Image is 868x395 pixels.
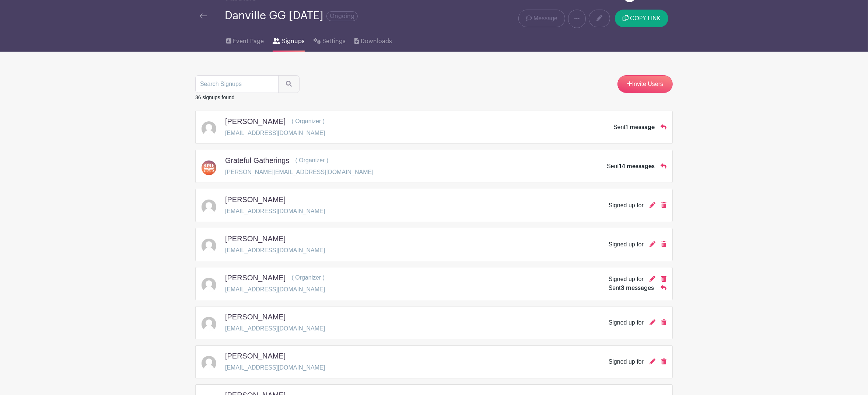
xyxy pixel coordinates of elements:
[291,274,325,281] span: ( Organizer )
[314,28,346,52] a: Settings
[609,201,644,210] div: Signed up for
[609,240,644,249] div: Signed up for
[225,363,325,372] p: [EMAIL_ADDRESS][DOMAIN_NAME]
[233,37,264,46] span: Event Page
[630,15,661,21] span: COPY LINK
[202,239,216,253] img: default-ce2991bfa6775e67f084385cd625a349d9dcbb7a52a09fb2fda1e96e2d18dcdb.png
[202,278,216,292] img: default-ce2991bfa6775e67f084385cd625a349d9dcbb7a52a09fb2fda1e96e2d18dcdb.png
[202,160,216,175] img: gg-logo-planhero-final.png
[518,10,565,27] a: Message
[326,11,358,21] span: Ongoing
[617,75,673,93] a: Invite Users
[202,200,216,214] img: default-ce2991bfa6775e67f084385cd625a349d9dcbb7a52a09fb2fda1e96e2d18dcdb.png
[225,117,286,126] h5: [PERSON_NAME]
[225,246,325,255] p: [EMAIL_ADDRESS][DOMAIN_NAME]
[322,37,346,46] span: Settings
[200,13,207,18] img: back-arrow-29a5d9b10d5bd6ae65dc969a981735edf675c4d7a1fe02e03b50dbd4ba3cdb55.svg
[295,157,329,163] span: ( Organizer )
[225,324,325,333] p: [EMAIL_ADDRESS][DOMAIN_NAME]
[225,312,286,321] h5: [PERSON_NAME]
[225,10,358,22] div: Danville GG [DATE]
[225,285,325,294] p: [EMAIL_ADDRESS][DOMAIN_NAME]
[613,123,655,132] div: Sent
[609,284,654,292] div: Sent
[291,118,325,124] span: ( Organizer )
[225,168,374,177] p: [PERSON_NAME][EMAIL_ADDRESS][DOMAIN_NAME]
[225,156,290,165] h5: Grateful Gatherings
[609,357,644,366] div: Signed up for
[225,234,286,243] h5: [PERSON_NAME]
[225,351,286,360] h5: [PERSON_NAME]
[607,162,655,171] div: Sent
[225,195,286,204] h5: [PERSON_NAME]
[202,121,216,136] img: default-ce2991bfa6775e67f084385cd625a349d9dcbb7a52a09fb2fda1e96e2d18dcdb.png
[354,28,392,52] a: Downloads
[609,275,644,284] div: Signed up for
[626,124,655,130] span: 1 message
[282,37,305,46] span: Signups
[195,75,279,93] input: Search Signups
[225,207,325,216] p: [EMAIL_ADDRESS][DOMAIN_NAME]
[273,28,304,52] a: Signups
[195,94,235,100] small: 36 signups found
[202,356,216,371] img: default-ce2991bfa6775e67f084385cd625a349d9dcbb7a52a09fb2fda1e96e2d18dcdb.png
[361,37,392,46] span: Downloads
[533,14,557,23] span: Message
[609,318,644,327] div: Signed up for
[619,163,655,169] span: 14 messages
[621,285,654,291] span: 3 messages
[226,28,264,52] a: Event Page
[225,273,286,282] h5: [PERSON_NAME]
[615,10,668,27] button: COPY LINK
[225,129,325,138] p: [EMAIL_ADDRESS][DOMAIN_NAME]
[202,317,216,332] img: default-ce2991bfa6775e67f084385cd625a349d9dcbb7a52a09fb2fda1e96e2d18dcdb.png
